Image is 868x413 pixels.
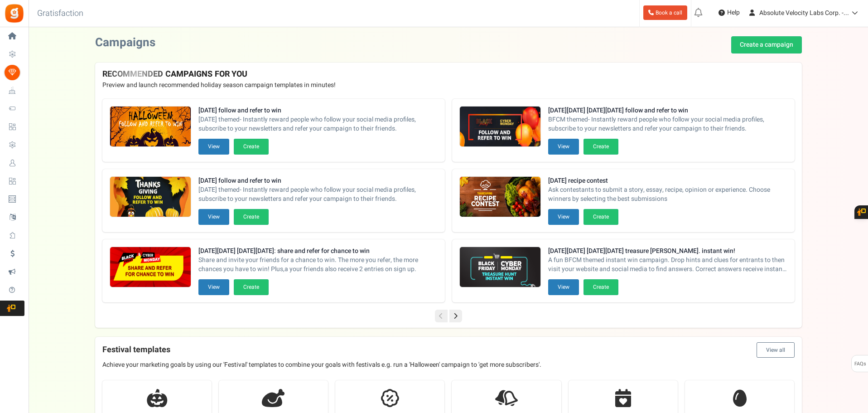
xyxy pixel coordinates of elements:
[759,8,849,18] span: Absolute Velocity Labs Corp. -...
[548,176,787,185] strong: [DATE] recipe contest
[643,5,687,20] a: Book a call
[460,107,540,147] img: Recommended Campaigns
[110,247,191,288] img: Recommended Campaigns
[548,115,787,133] span: BFCM themed- Instantly reward people who follow your social media profiles, subscribe to your new...
[198,185,438,204] span: [DATE] themed- Instantly reward people who follow your social media profiles, subscribe to your n...
[110,107,191,147] img: Recommended Campaigns
[110,177,191,218] img: Recommended Campaigns
[198,176,438,185] strong: [DATE] follow and refer to win
[731,36,802,53] a: Create a campaign
[198,139,229,155] button: View
[757,342,795,358] button: View all
[548,256,787,274] span: A fun BFCM themed instant win campaign. Drop hints and clues for entrants to then visit your webs...
[198,247,438,256] strong: [DATE][DATE] [DATE][DATE]: share and refer for chance to win
[548,185,787,204] span: Ask contestants to submit a story, essay, recipe, opinion or experience. Choose winners by select...
[102,81,795,90] p: Preview and launch recommended holiday season campaign templates in minutes!
[548,209,579,225] button: View
[583,279,618,295] button: Create
[854,355,866,373] span: FAQs
[27,5,93,23] h3: Gratisfaction
[715,5,743,20] a: Help
[102,342,795,358] h4: Festival templates
[102,360,795,369] p: Achieve your marketing goals by using our 'Festival' templates to combine your goals with festiva...
[548,279,579,295] button: View
[198,209,229,225] button: View
[548,139,579,155] button: View
[234,139,269,155] button: Create
[95,36,155,49] h2: Campaigns
[234,279,269,295] button: Create
[198,106,438,115] strong: [DATE] follow and refer to win
[583,209,618,225] button: Create
[102,70,795,79] h4: RECOMMENDED CAMPAIGNS FOR YOU
[548,247,787,256] strong: [DATE][DATE] [DATE][DATE] treasure [PERSON_NAME]. instant win!
[198,256,438,274] p: Share and invite your friends for a chance to win. The more you refer, the more chances you have ...
[460,247,540,288] img: Recommended Campaigns
[583,139,618,155] button: Create
[548,106,787,115] strong: [DATE][DATE] [DATE][DATE] follow and refer to win
[234,209,269,225] button: Create
[198,279,229,295] button: View
[725,8,740,17] span: Help
[198,115,438,133] span: [DATE] themed- Instantly reward people who follow your social media profiles, subscribe to your n...
[4,3,24,24] img: Gratisfaction
[460,177,540,218] img: Recommended Campaigns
